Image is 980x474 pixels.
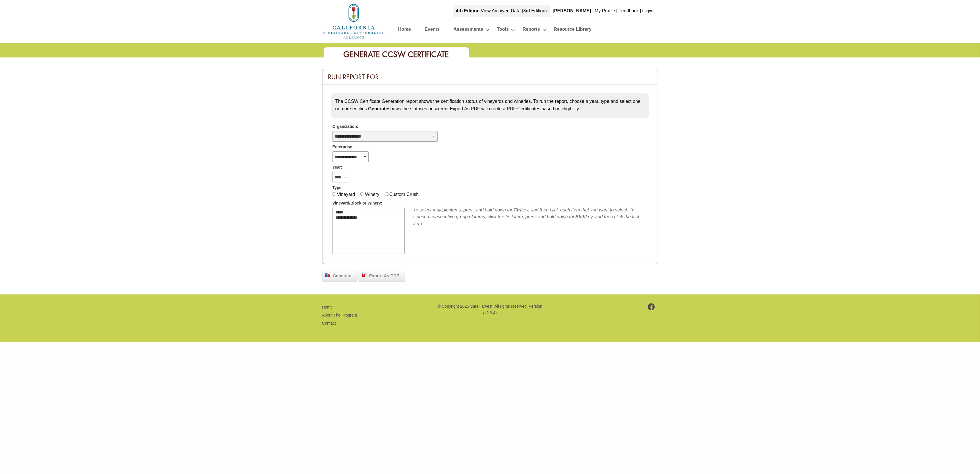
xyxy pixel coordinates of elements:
a: My Profile [595,8,615,13]
span: Organization: [333,124,358,130]
span: Year: [333,164,342,170]
a: Events [425,25,440,35]
p: © Copyright 2025 SureHarvest. All rights reserved. Version (v2.9.4) [437,303,543,316]
span: Type: [333,185,343,191]
a: Logout [642,9,655,13]
a: Home [322,305,333,309]
b: Ctrl [513,207,521,212]
a: Feedback [618,8,639,13]
span: Enterprise: [333,144,354,150]
a: Generate [322,270,357,282]
span: Generate [330,273,354,279]
b: Shift [575,214,586,219]
label: Vineyard [337,192,355,197]
strong: 4th Edition [456,8,480,13]
a: Tools [497,25,509,35]
div: | [639,5,642,17]
div: | [592,5,594,17]
a: Assessments [453,25,483,35]
label: Winery [365,192,379,197]
img: chart_bar.png [325,273,330,277]
a: View Archived Data (3rd Edition) [481,8,547,13]
span: Generate CCSW Certificate [344,49,449,59]
p: The CCSW Certificate Generation report shows the certification status of vineyards and wineries. ... [335,98,645,112]
div: | [453,5,550,17]
a: Home [322,18,385,23]
div: To select multiple items, press and hold down the key, and then click each item that you want to ... [413,207,648,227]
div: | [616,5,618,17]
a: About The Program [322,313,357,317]
a: Contact [322,321,336,325]
a: Export As PDF [359,270,405,282]
span: Export As PDF [366,273,402,279]
a: Reports [523,25,540,35]
div: Run Report For [322,69,658,85]
label: Custom Crush [389,192,419,197]
span: Vineyard/Block or Winery: [333,200,382,206]
img: footer-facebook.png [648,303,655,310]
img: logo_cswa2x.png [322,3,385,40]
b: [PERSON_NAME] [553,8,591,13]
strong: Generate [368,106,388,111]
a: Resource Library [554,25,592,35]
a: Home [398,25,411,35]
img: doc_pdf.png [362,273,366,277]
